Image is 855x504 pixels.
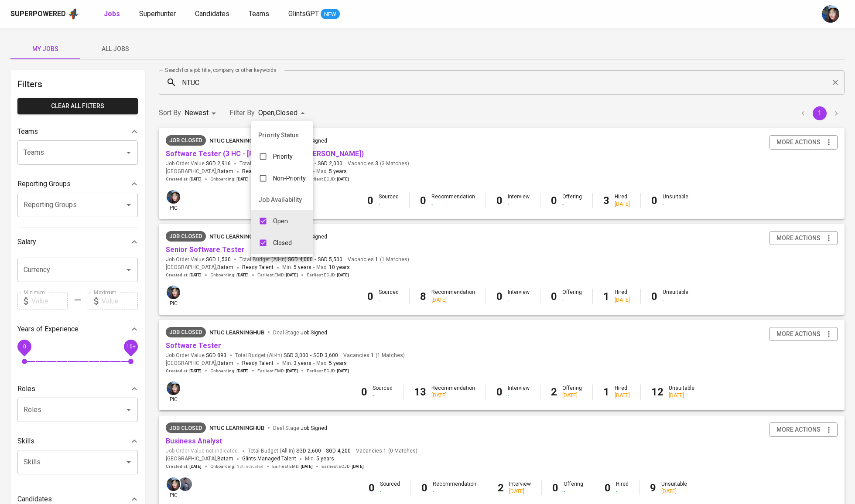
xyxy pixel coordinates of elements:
[273,174,306,183] p: Non-Priority
[251,189,313,210] li: Job Availability
[273,152,293,161] p: Priority
[273,238,292,247] p: Closed
[251,125,313,146] li: Priority Status
[273,217,288,225] p: Open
